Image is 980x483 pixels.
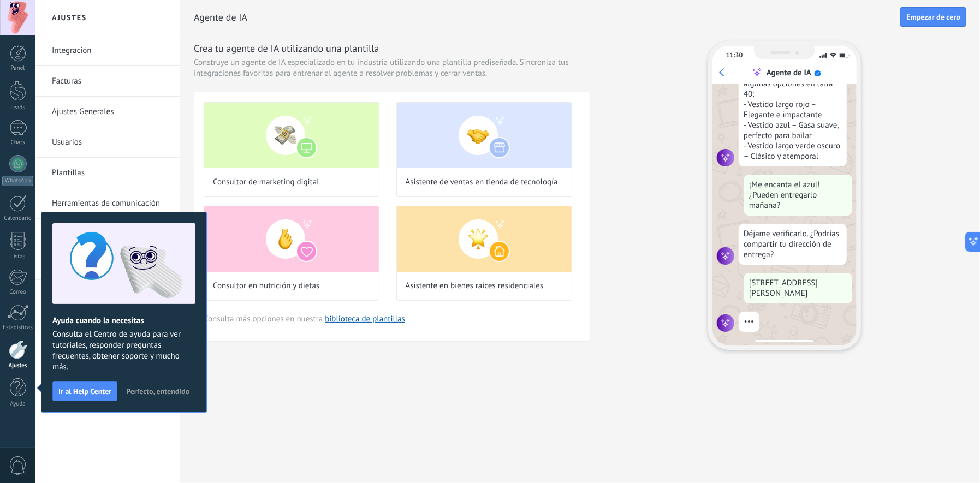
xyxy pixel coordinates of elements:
[397,103,572,168] img: Asistente de ventas en tienda de tecnología
[900,7,966,27] button: Empezar de cero
[767,68,811,78] div: Agente de IA
[739,63,847,166] div: ¡Entendido! Aquí tienes algunas opciones en talla 40: - Vestido largo rojo – Elegante e impactant...
[717,149,734,166] img: agent icon
[2,401,34,408] div: Ayuda
[717,247,734,265] img: agent icon
[52,97,169,127] a: Ajustes Generales
[52,66,169,97] a: Facturas
[744,175,852,216] div: ¡Me encanta el azul! ¿Pueden entregarlo mañana?
[406,281,544,291] span: Asistente en bienes raíces residenciales
[204,206,379,272] img: Consultor en nutrición y dietas
[52,315,195,326] h2: Ayuda cuando la necesitas
[2,104,34,111] div: Leads
[52,35,169,66] a: Integración
[2,289,34,296] div: Correo
[213,281,319,291] span: Consultor en nutrición y dietas
[2,139,34,146] div: Chats
[121,383,194,399] button: Perfecto, entendido
[52,127,169,158] a: Usuarios
[35,97,180,127] li: Ajustes Generales
[213,177,319,188] span: Consultor de marketing digital
[406,177,558,188] span: Asistente de ventas en tienda de tecnología
[2,253,34,260] div: Listas
[126,387,189,395] span: Perfecto, entendido
[2,362,34,369] div: Ajustes
[744,273,852,303] div: [STREET_ADDRESS][PERSON_NAME]
[52,158,169,188] a: Plantillas
[194,41,590,55] h3: Crea tu agente de IA utilizando una plantilla
[739,224,847,265] div: Déjame verificarlo. ¿Podrías compartir tu dirección de entrega?
[35,127,180,158] li: Usuarios
[52,329,195,373] span: Consulta el Centro de ayuda para ver tutoriales, responder preguntas frecuentes, obtener soporte ...
[325,314,405,324] a: biblioteca de plantillas
[35,188,180,219] li: Herramientas de comunicación
[397,206,572,272] img: Asistente en bienes raíces residenciales
[35,35,180,66] li: Integración
[906,13,960,21] span: Empezar de cero
[204,103,379,168] img: Consultor de marketing digital
[717,314,734,332] img: agent icon
[194,57,590,79] span: Construye un agente de IA especializado en tu industria utilizando una plantilla prediseñada. Sin...
[194,7,900,28] h2: Agente de IA
[2,176,33,186] div: WhatsApp
[35,66,180,97] li: Facturas
[2,215,34,222] div: Calendario
[204,314,405,324] span: Consulta más opciones en nuestra
[35,158,180,188] li: Plantillas
[52,381,117,401] button: Ir al Help Center
[58,387,111,395] span: Ir al Help Center
[2,65,34,72] div: Panel
[2,324,34,331] div: Estadísticas
[52,188,169,219] a: Herramientas de comunicación
[726,51,743,59] div: 11:30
